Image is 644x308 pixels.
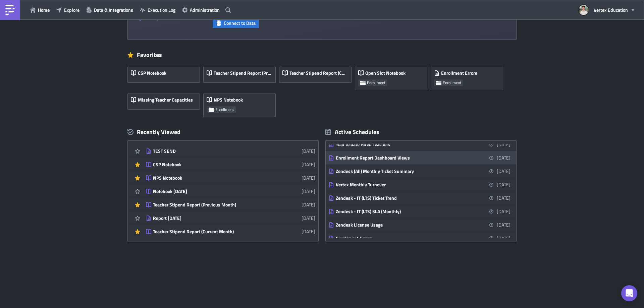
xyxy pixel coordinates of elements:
div: Favorites [127,50,517,60]
a: Zendesk - IT (LTS) SLA (Monthly)[DATE] [329,205,511,218]
button: Execution Log [137,5,179,15]
time: 2025-06-30T15:04:21Z [302,161,315,168]
time: 2025-09-01 08:00 [497,221,511,228]
time: 2025-08-18 08:15 [497,154,511,161]
div: Open Intercom Messenger [621,285,637,301]
div: Enrollment Errors [336,235,453,241]
time: 2025-06-05T22:02:26Z [302,174,315,181]
a: Year to date Hired Teachers[DATE] [329,138,511,151]
a: NPS NotebookEnrollment [203,90,279,117]
div: Report [DATE] [153,215,270,221]
time: 2025-08-31 23:00 [497,208,511,215]
span: Enrollment [367,80,385,85]
span: Explore [64,6,79,13]
a: Teacher Stipend Report (Current Month) [279,63,355,90]
span: Home [38,6,50,13]
span: Enrollment [443,80,461,85]
div: Zendesk - IT (LTS) SLA (Monthly) [336,208,453,214]
span: Data & Integrations [94,6,133,13]
a: Enrollment ErrorsEnrollment [431,63,506,90]
a: Connect to Data [213,19,259,26]
div: Zendesk (All) Monthly Ticket Summary [336,168,453,174]
div: Zendesk - IT (LTS) Ticket Trend [336,195,453,201]
a: Zendesk - IT (LTS) Ticket Trend[DATE] [329,191,511,204]
div: CSP Notebook [153,162,270,168]
a: Teacher Stipend Report (Current Month)[DATE] [146,225,315,238]
a: Teacher Stipend Report (Previous Month)[DATE] [146,198,315,211]
a: Report [DATE][DATE] [146,211,315,225]
button: Vertex Education [575,3,639,17]
img: Avatar [578,4,589,16]
div: Teacher Stipend Report (Previous Month) [153,202,270,208]
button: Explore [53,5,83,15]
a: CSP Notebook[DATE] [146,158,315,171]
time: 2025-08-31 14:56 [497,181,511,188]
a: NPS Notebook[DATE] [146,171,315,184]
span: CSP Notebook [138,70,166,76]
div: Active Schedules [325,128,379,136]
span: Teacher Stipend Report (Current Month) [289,70,348,76]
time: 2025-08-31 23:00 [497,194,511,201]
a: Enrollment Errors[DATE] [329,232,511,245]
a: Zendesk License Usage[DATE] [329,218,511,231]
button: Home [27,5,53,15]
a: CSP Notebook [127,63,203,90]
div: Notebook [DATE] [153,188,270,194]
span: Missing Teacher Capacities [138,97,193,103]
span: Teacher Stipend Report (Previous Month) [214,70,272,76]
a: Enrollment Report Dashboard Views[DATE] [329,151,511,164]
button: Administration [179,5,223,15]
span: Administration [190,6,220,13]
span: Enrollment Errors [441,70,477,76]
a: Notebook [DATE][DATE] [146,185,315,198]
span: Execution Log [148,6,175,13]
div: Enrollment Report Dashboard Views [336,155,453,161]
a: Teacher Stipend Report (Previous Month) [203,63,279,90]
img: PushMetrics [5,5,15,15]
a: TEST SEND[DATE] [146,144,315,158]
span: NPS Notebook [214,97,243,103]
div: Zendesk License Usage [336,222,453,228]
div: NPS Notebook [153,175,270,181]
div: Vertex Monthly Turnover [336,182,453,188]
span: Vertex Education [594,6,628,13]
div: TEST SEND [153,148,270,154]
time: 2025-04-30T21:05:07Z [302,228,315,235]
button: Connect to Data [213,18,259,28]
a: Missing Teacher Capacities [127,90,203,117]
time: 2025-05-07T18:17:29Z [302,214,315,222]
time: 2025-06-02T17:59:06Z [302,201,315,208]
time: 2025-06-03T20:28:34Z [302,188,315,195]
span: Connect to Data [224,19,256,26]
span: Open Slot Notebook [365,70,406,76]
span: Enrollment [215,107,234,112]
time: 2025-06-30T15:45:18Z [302,147,315,155]
a: Zendesk (All) Monthly Ticket Summary[DATE] [329,165,511,178]
a: Open Slot NotebookEnrollment [355,63,431,90]
button: Data & Integrations [83,5,137,15]
div: Year to date Hired Teachers [336,141,453,147]
time: 2025-08-31 10:53 [497,168,511,175]
div: Recently Viewed [127,127,319,137]
div: Teacher Stipend Report (Current Month) [153,229,270,235]
a: Vertex Monthly Turnover[DATE] [329,178,511,191]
